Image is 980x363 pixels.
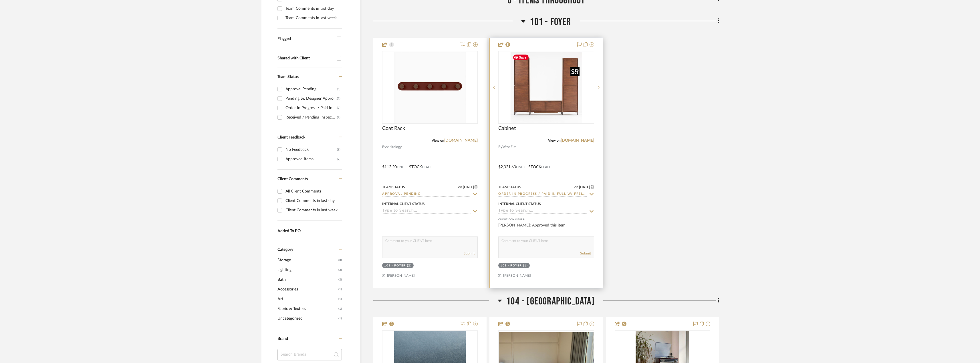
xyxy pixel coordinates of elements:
span: Lighting [277,265,337,275]
div: Team Status [382,184,405,190]
input: Type to Search… [498,208,587,214]
div: 0 [499,51,594,123]
div: Internal Client Status [382,201,425,206]
div: Added To PO [277,229,334,234]
span: Accessories [277,284,337,294]
span: Brand [277,337,288,341]
span: 101 - Foyer [530,16,571,28]
span: Coat Rack [382,125,405,132]
span: (3) [338,265,342,274]
span: Client Feedback [277,135,305,139]
span: Team Status [277,75,299,79]
span: Cabinet [498,125,516,132]
span: Client Comments [277,177,308,181]
span: (1) [338,294,342,304]
span: West Elm [502,144,516,150]
span: on [458,185,462,189]
span: Storage [277,255,337,265]
span: [DATE] [578,185,591,189]
div: (2) [337,113,340,122]
span: [DATE] [462,185,475,189]
span: shelfology [386,144,402,150]
div: (2) [407,264,412,268]
span: Bath [277,275,337,284]
span: By [498,144,502,150]
div: (2) [337,103,340,113]
div: Order In Progress / Paid In Full w/ Freight, No Balance due [285,103,337,113]
a: [DOMAIN_NAME] [561,139,594,143]
div: Team Comments in last week [285,13,340,23]
div: Flagged [277,37,334,41]
input: Type to Search… [382,208,471,214]
div: Team Comments in last day [285,4,340,13]
img: Cabinet [510,52,582,123]
div: Shared with Client [277,56,334,61]
div: No Feedback [285,145,337,154]
span: Art [277,294,337,304]
div: Approval Pending [285,85,337,94]
img: Coat Rack [394,52,466,123]
div: (9) [337,145,340,154]
div: (5) [337,85,340,94]
span: Save [513,55,529,60]
span: (1) [338,285,342,294]
div: (1) [523,264,528,268]
span: View on [432,139,444,142]
a: [DOMAIN_NAME] [444,139,478,143]
div: Received / Pending Inspection [285,113,337,122]
span: Fabric & Textiles [277,304,337,314]
div: 101 - Foyer [500,264,522,268]
div: Client Comments in last day [285,196,340,205]
span: View on [548,139,561,142]
span: (1) [338,304,342,313]
div: Team Status [498,184,521,190]
span: Category [277,247,293,252]
div: (2) [337,94,340,103]
div: Pending Sr. Designer Approval [285,94,337,103]
span: (3) [338,256,342,265]
input: Search Brands [277,349,342,360]
div: 101 - Foyer [384,264,406,268]
span: Uncategorized [277,314,337,323]
div: [PERSON_NAME]: Approved this item. [498,222,594,234]
div: Approved Items [285,155,337,164]
span: (2) [338,275,342,284]
div: All Client Comments [285,187,340,196]
div: Internal Client Status [498,201,541,206]
span: (1) [338,314,342,323]
div: Client Comments in last week [285,206,340,215]
button: Submit [580,251,591,256]
input: Type to Search… [382,192,471,197]
span: 104 - [GEOGRAPHIC_DATA] [506,295,595,308]
button: Submit [464,251,475,256]
span: on [574,185,578,189]
span: By [382,144,386,150]
div: (7) [337,155,340,164]
input: Type to Search… [498,192,587,197]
